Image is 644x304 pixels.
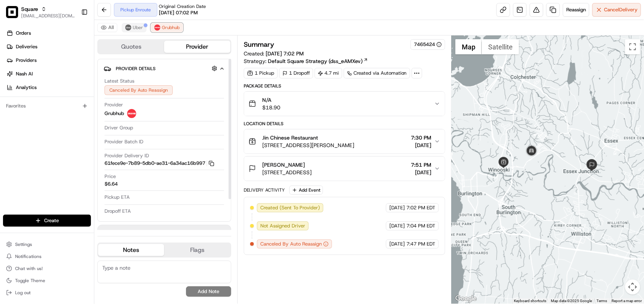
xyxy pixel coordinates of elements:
span: Deliveries [16,43,37,50]
span: Toggle Theme [15,278,45,284]
button: All [97,23,117,32]
span: Chat with us! [15,266,43,272]
span: [DATE] [389,223,405,229]
a: Report a map error [612,299,642,303]
button: Flags [164,244,230,256]
a: Powered byPylon [53,127,91,134]
button: N/A$18.90 [244,92,445,116]
span: Cancel Delivery [604,6,638,13]
span: [DATE] [411,169,431,176]
span: [DATE] [389,204,405,211]
span: Provider Delivery ID [105,152,149,159]
a: 💻API Documentation [61,106,124,120]
button: Start new chat [128,74,137,83]
img: 5e692f75ce7d37001a5d71f1 [127,109,136,118]
button: Square [21,5,38,13]
button: SquareSquare[EMAIL_ADDRESS][DOMAIN_NAME] [3,3,78,21]
span: Pickup ETA [105,194,130,201]
span: 7:30 PM [411,134,431,141]
span: Driver Group [105,124,133,131]
span: Knowledge Base [15,109,58,117]
span: Dropoff ETA [105,208,131,215]
span: Jin Chinese Restaurant [262,134,318,141]
span: 7:04 PM EDT [406,223,435,229]
span: 7:47 PM EDT [406,241,435,247]
button: Map camera controls [625,279,640,295]
span: [DATE] [411,141,431,149]
button: 7465424 [414,41,442,48]
span: Provider Batch ID [105,138,143,145]
button: Provider [164,41,230,53]
span: Analytics [16,84,37,91]
span: Provider Details [116,66,155,72]
span: Not Assigned Driver [260,223,305,229]
span: Uber [133,25,143,31]
span: Canceled By Auto Reassign [260,241,322,247]
button: Notes [98,244,164,256]
span: API Documentation [71,109,121,117]
span: Reassign [566,6,586,13]
div: Delivery Activity [244,187,285,193]
div: 4.7 mi [315,68,342,78]
span: Default Square Strategy (dss_eAMXev) [268,57,363,65]
button: CancelDelivery [592,3,641,17]
button: 61fece9e-7b89-5db0-ae31-6a34ac16b997 [105,160,214,167]
a: Analytics [3,81,94,94]
span: Notifications [15,253,41,259]
img: uber-new-logo.jpeg [125,25,131,31]
button: Keyboard shortcuts [514,298,546,304]
button: Uber [122,23,146,32]
span: Pylon [75,128,91,134]
button: Notifications [3,251,91,262]
div: We're available if you need us! [26,80,95,86]
img: Square [6,6,18,18]
span: [DATE] [389,241,405,247]
span: Orders [16,30,31,37]
a: Default Square Strategy (dss_eAMXev) [268,57,368,65]
button: Show satellite imagery [482,39,519,54]
span: Grubhub [162,25,180,31]
button: Toggle Theme [3,275,91,286]
button: Grubhub [151,23,183,32]
a: Created via Automation [344,68,410,78]
div: 📗 [8,110,14,116]
img: 1736555255976-a54dd68f-1ca7-489b-9aae-adbdc363a1c4 [8,72,21,86]
button: Reassign [563,3,589,17]
span: Map data ©2025 Google [551,299,592,303]
span: [DATE] 07:02 PM [159,9,198,16]
span: $6.64 [105,181,118,187]
span: $18.90 [262,104,280,111]
span: [EMAIL_ADDRESS][DOMAIN_NAME] [21,13,75,19]
span: Original Creation Date [159,3,206,9]
span: [PERSON_NAME] [262,161,305,169]
div: Strategy: [244,57,368,65]
span: Created (Sent To Provider) [260,204,320,211]
div: Favorites [3,100,91,112]
img: 5e692f75ce7d37001a5d71f1 [154,25,160,31]
span: [STREET_ADDRESS] [262,169,312,176]
button: Chat with us! [3,263,91,274]
button: Show street map [455,39,482,54]
span: Settings [15,241,32,247]
img: Google [453,294,478,304]
img: Nash [8,8,23,23]
div: Location Details [244,121,445,127]
span: Log out [15,290,31,296]
span: Grubhub [105,110,124,117]
div: Start new chat [26,72,124,80]
a: Providers [3,54,94,66]
button: Toggle fullscreen view [625,39,640,54]
button: [PERSON_NAME][STREET_ADDRESS]7:51 PM[DATE] [244,157,445,181]
p: Welcome 👋 [8,30,137,42]
span: Nash AI [16,71,33,77]
span: 7:02 PM EDT [406,204,435,211]
input: Clear [20,49,124,57]
div: 2 [586,159,598,171]
span: Provider [105,101,123,108]
a: Orders [3,27,94,39]
a: Nash AI [3,68,94,80]
button: Settings [3,239,91,250]
span: Price [105,173,116,180]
